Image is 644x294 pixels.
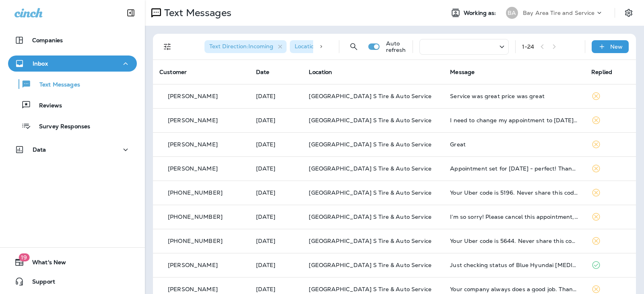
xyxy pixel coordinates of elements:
[33,60,48,67] p: Inbox
[591,68,612,76] span: Replied
[256,262,296,268] p: Sep 5, 2025 12:47 PM
[168,286,218,292] p: [PERSON_NAME]
[8,32,137,48] button: Companies
[450,165,578,172] div: Appointment set for tomorrow - perfect! Thanks!
[168,141,218,148] p: [PERSON_NAME]
[8,142,137,158] button: Data
[8,76,137,93] button: Text Messages
[33,146,46,153] p: Data
[309,189,431,196] span: [GEOGRAPHIC_DATA] S Tire & Auto Service
[256,68,270,76] span: Date
[386,40,406,53] p: Auto refresh
[24,259,66,269] span: What's New
[256,141,296,148] p: Sep 11, 2025 03:04 PM
[450,286,578,292] div: Your company always does a good job. Thank you for everything.
[32,37,63,43] p: Companies
[204,40,287,53] div: Text Direction:Incoming
[209,43,273,50] span: Text Direction : Incoming
[522,43,535,50] div: 1 - 24
[8,56,137,72] button: Inbox
[256,165,296,172] p: Sep 11, 2025 09:44 AM
[256,117,296,123] p: Sep 13, 2025 06:19 PM
[295,43,440,50] span: Location : [GEOGRAPHIC_DATA] S Tire & Auto Service
[256,214,296,220] p: Sep 9, 2025 06:38 PM
[309,117,431,124] span: [GEOGRAPHIC_DATA] S Tire & Auto Service
[450,214,578,220] div: I’m so sorry! Please cancel this appointment, apparently my vehicle is registered at Baxters down...
[159,39,175,55] button: Filters
[346,39,362,55] button: Search Messages
[31,81,80,89] p: Text Messages
[309,93,431,100] span: [GEOGRAPHIC_DATA] S Tire & Auto Service
[506,7,518,19] div: BA
[309,286,431,293] span: [GEOGRAPHIC_DATA] S Tire & Auto Service
[256,189,296,196] p: Sep 11, 2025 08:47 AM
[523,10,595,16] p: Bay Area Tire and Service
[450,262,578,268] div: Just checking status of Blue Hyundai Sonata Limited? Frederick Henderson
[31,123,90,131] p: Survey Responses
[168,189,223,196] p: [PHONE_NUMBER]
[621,6,636,20] button: Settings
[256,238,296,244] p: Sep 6, 2025 10:36 AM
[168,262,218,268] p: [PERSON_NAME]
[8,254,137,270] button: 19What's New
[159,68,187,76] span: Customer
[450,189,578,196] div: Your Uber code is 5196. Never share this code. Reply STOP ALL to unsubscribe.
[168,165,218,172] p: [PERSON_NAME]
[31,102,62,110] p: Reviews
[19,253,29,261] span: 19
[168,117,218,123] p: [PERSON_NAME]
[309,261,431,269] span: [GEOGRAPHIC_DATA] S Tire & Auto Service
[309,213,431,220] span: [GEOGRAPHIC_DATA] S Tire & Auto Service
[24,278,55,288] span: Support
[161,7,231,19] p: Text Messages
[8,273,137,290] button: Support
[8,97,137,113] button: Reviews
[309,141,431,148] span: [GEOGRAPHIC_DATA] S Tire & Auto Service
[450,117,578,123] div: I need to change my appointment to Wednesday early in the morning. Toyota is doing warranty work ...
[168,238,223,244] p: [PHONE_NUMBER]
[450,68,475,76] span: Message
[464,10,498,16] span: Working as:
[290,40,435,53] div: Location:[GEOGRAPHIC_DATA] S Tire & Auto Service
[256,286,296,292] p: Sep 5, 2025 10:45 AM
[450,238,578,244] div: Your Uber code is 5644. Never share this code. Reply STOP ALL to unsubscribe.
[256,93,296,99] p: Sep 15, 2025 10:29 AM
[450,93,578,99] div: Service was great price was great
[309,237,431,245] span: [GEOGRAPHIC_DATA] S Tire & Auto Service
[450,141,578,148] div: Great
[168,93,218,99] p: [PERSON_NAME]
[610,43,623,50] p: New
[309,68,332,76] span: Location
[309,165,431,172] span: [GEOGRAPHIC_DATA] S Tire & Auto Service
[8,117,137,134] button: Survey Responses
[120,5,142,21] button: Collapse Sidebar
[168,214,223,220] p: [PHONE_NUMBER]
